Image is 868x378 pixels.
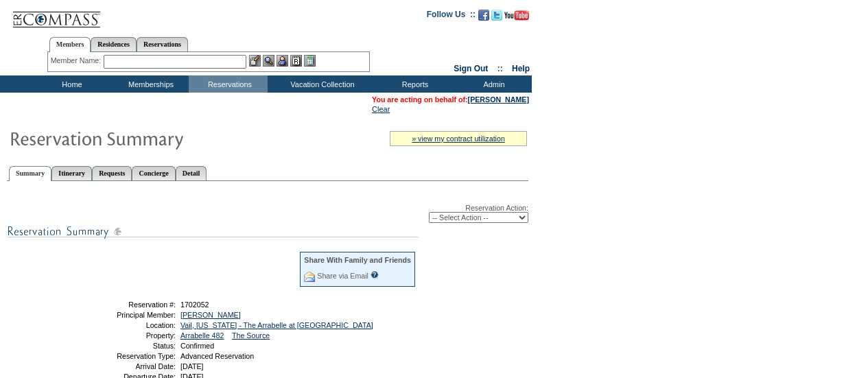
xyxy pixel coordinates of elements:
[263,55,274,67] img: View
[49,37,91,52] a: Members
[277,55,288,67] img: Impersonate
[78,311,176,319] td: Principal Member:
[232,331,270,340] a: The Source
[504,10,529,21] img: Subscribe to our YouTube Channel
[304,55,316,67] img: b_calculator.gif
[51,55,104,67] div: Member Name:
[7,204,528,223] div: Reservation Action:
[132,166,175,180] a: Concierge
[78,300,176,309] td: Reservation #:
[504,14,529,22] a: Subscribe to our YouTube Channel
[78,362,176,370] td: Arrival Date:
[412,134,505,143] a: » view my contract utilization
[180,352,254,360] span: Advanced Reservation
[176,166,207,180] a: Detail
[478,14,489,22] a: Become our fan on Facebook
[91,37,137,51] a: Residences
[110,75,189,93] td: Memberships
[31,75,110,93] td: Home
[468,95,529,104] a: [PERSON_NAME]
[78,321,176,329] td: Location:
[290,55,302,67] img: Reservations
[78,342,176,350] td: Status:
[374,75,453,93] td: Reports
[180,342,214,350] span: Confirmed
[512,64,530,73] a: Help
[491,14,502,22] a: Follow us on Twitter
[268,75,374,93] td: Vacation Collection
[137,37,188,51] a: Reservations
[7,223,419,240] img: subTtlResSummary.gif
[372,105,390,113] a: Clear
[180,331,224,340] a: Arrabelle 482
[51,166,92,180] a: Itinerary
[491,10,502,21] img: Follow us on Twitter
[478,10,489,21] img: Become our fan on Facebook
[180,300,209,309] span: 1702052
[9,124,283,152] img: Reservaton Summary
[371,271,379,279] input: What is this?
[454,64,488,73] a: Sign Out
[427,8,476,25] td: Follow Us ::
[497,64,503,73] span: ::
[180,311,241,319] a: [PERSON_NAME]
[92,166,132,180] a: Requests
[78,331,176,340] td: Property:
[9,166,51,181] a: Summary
[180,362,204,370] span: [DATE]
[304,256,411,264] div: Share With Family and Friends
[78,352,176,360] td: Reservation Type:
[317,272,368,280] a: Share via Email
[453,75,532,93] td: Admin
[180,321,373,329] a: Vail, [US_STATE] - The Arrabelle at [GEOGRAPHIC_DATA]
[189,75,268,93] td: Reservations
[249,55,261,67] img: b_edit.gif
[372,95,529,104] span: You are acting on behalf of:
